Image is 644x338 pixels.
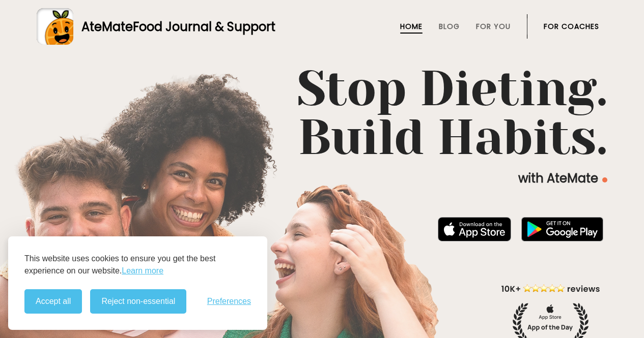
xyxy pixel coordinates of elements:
a: Learn more [122,265,163,277]
div: AteMate [73,18,275,36]
img: badge-download-google.png [521,217,603,241]
button: Toggle preferences [207,297,251,306]
button: Accept all cookies [24,289,82,314]
img: badge-download-apple.svg [438,217,511,241]
p: with AteMate [37,170,607,187]
a: Home [400,22,423,30]
span: Food Journal & Support [133,18,275,35]
a: For You [476,22,511,30]
a: AteMateFood Journal & Support [37,8,607,45]
a: Blog [439,22,460,30]
h1: Stop Dieting. Build Habits. [37,65,607,162]
p: This website uses cookies to ensure you get the best experience on our website. [24,253,251,277]
span: Preferences [207,297,251,306]
button: Reject non-essential [90,289,186,314]
a: For Coaches [544,22,599,30]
